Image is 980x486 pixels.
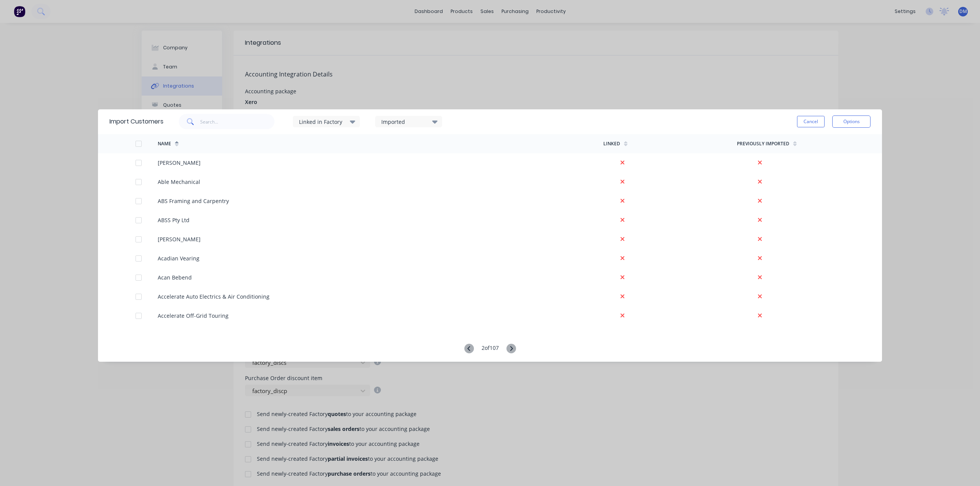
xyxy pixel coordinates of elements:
button: Cancel [797,116,825,127]
div: Previously Imported [737,140,789,147]
div: Linked in Factory [299,118,347,126]
div: [PERSON_NAME] [158,235,201,243]
div: Acadian Vearing [158,254,199,262]
div: Accelerate Off-Grid Touring [158,312,229,320]
div: 2 of 107 [482,344,499,354]
div: Linked [603,140,620,147]
div: Acan Bebend [158,273,192,281]
div: Imported [381,118,430,126]
button: Options [832,115,871,128]
div: Name [158,140,171,147]
div: [PERSON_NAME] [158,159,201,167]
div: ABS Framing and Carpentry [158,197,229,205]
input: Search... [200,114,275,129]
div: Accelerate Auto Electrics & Air Conditioning [158,293,269,301]
div: Able Mechanical [158,178,200,186]
img: Factory [14,6,25,17]
div: ABSS Pty Ltd [158,216,189,224]
div: Import Customers [109,117,163,126]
